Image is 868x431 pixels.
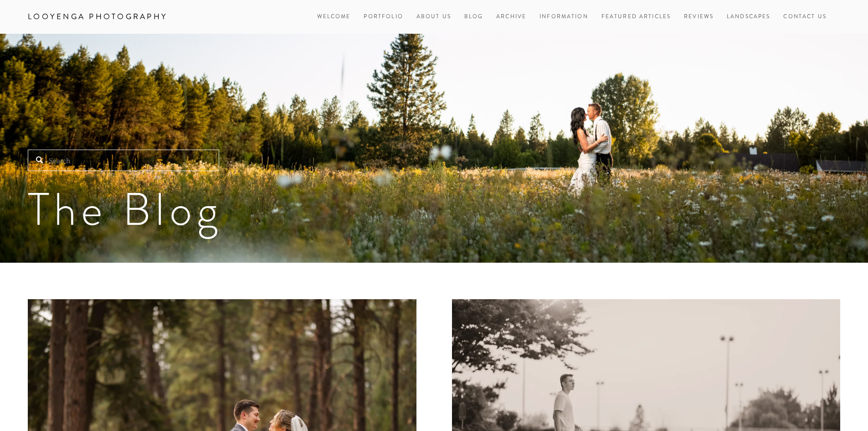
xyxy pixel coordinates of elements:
[496,10,526,23] a: Archive
[416,10,451,23] a: About Us
[317,10,351,23] a: Welcome
[464,10,483,23] a: Blog
[28,150,219,171] input: Search
[684,10,714,23] a: Reviews
[21,9,175,25] a: Looyenga Photography
[727,10,770,23] a: Landscapes
[783,10,827,23] a: Contact Us
[364,13,403,21] a: Portfolio
[601,10,671,23] a: Featured Articles
[539,13,588,21] a: Information
[28,187,840,232] h1: The Blog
